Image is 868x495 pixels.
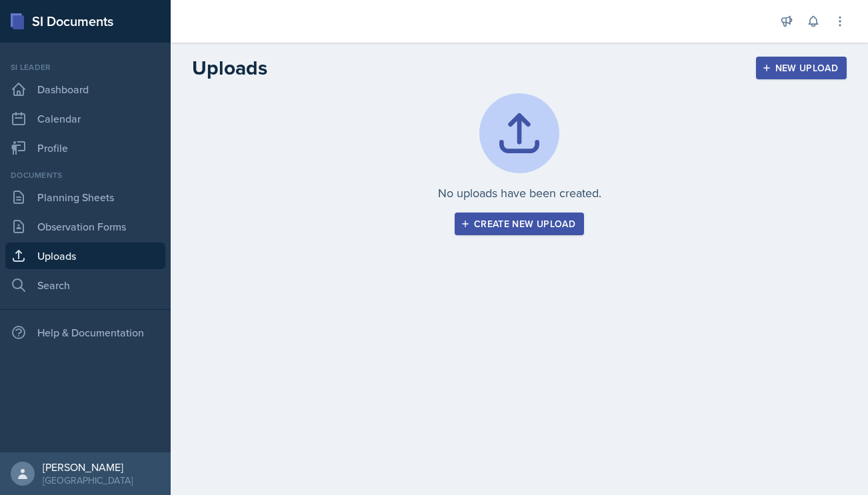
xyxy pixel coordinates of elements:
[5,184,165,211] a: Planning Sheets
[765,63,839,73] div: New Upload
[5,135,165,161] a: Profile
[5,213,165,240] a: Observation Forms
[5,169,165,181] div: Documents
[5,243,165,269] a: Uploads
[43,474,133,487] div: [GEOGRAPHIC_DATA]
[5,272,165,298] a: Search
[463,219,575,229] div: Create new upload
[756,57,847,79] button: New Upload
[5,61,165,73] div: Si leader
[438,184,601,202] p: No uploads have been created.
[192,56,267,80] h2: Uploads
[43,460,133,474] div: [PERSON_NAME]
[455,213,584,235] button: Create new upload
[5,319,165,346] div: Help & Documentation
[5,105,165,132] a: Calendar
[5,76,165,103] a: Dashboard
